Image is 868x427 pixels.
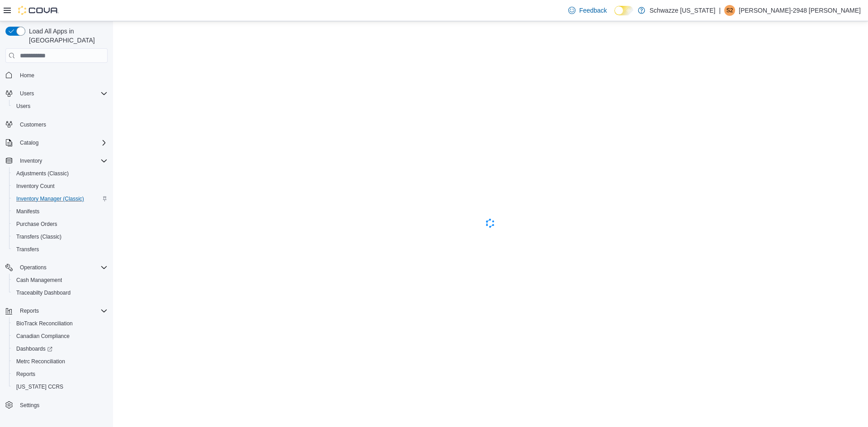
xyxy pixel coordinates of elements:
[13,244,42,255] a: Transfers
[13,193,88,204] a: Inventory Manager (Classic)
[13,369,108,380] span: Reports
[16,358,65,365] span: Metrc Reconciliation
[9,167,111,180] button: Adjustments (Classic)
[13,275,108,286] span: Cash Management
[16,345,52,352] span: Dashboards
[16,277,62,284] span: Cash Management
[2,68,111,81] button: Home
[13,356,69,367] a: Metrc Reconciliation
[9,330,111,343] button: Canadian Compliance
[16,305,108,316] span: Reports
[739,5,861,16] p: [PERSON_NAME]-2948 [PERSON_NAME]
[9,380,111,393] button: [US_STATE] CCRS
[16,262,108,273] span: Operations
[20,402,39,409] span: Settings
[9,343,111,355] a: Dashboards
[13,219,108,230] span: Purchase Orders
[20,264,47,271] span: Operations
[9,192,111,205] button: Inventory Manager (Classic)
[16,119,108,130] span: Customers
[9,368,111,380] button: Reports
[9,243,111,256] button: Transfers
[13,331,108,342] span: Canadian Compliance
[16,262,50,273] button: Operations
[16,233,61,240] span: Transfers (Classic)
[2,261,111,274] button: Operations
[20,157,42,164] span: Inventory
[16,383,63,390] span: [US_STATE] CCRS
[16,69,108,80] span: Home
[25,27,108,45] span: Load All Apps in [GEOGRAPHIC_DATA]
[2,118,111,131] button: Customers
[13,318,76,329] a: BioTrack Reconciliation
[16,155,108,166] span: Inventory
[13,206,43,217] a: Manifests
[16,137,108,148] span: Catalog
[2,155,111,167] button: Inventory
[16,320,73,327] span: BioTrack Reconciliation
[2,87,111,100] button: Users
[13,369,39,380] a: Reports
[13,168,72,179] a: Adjustments (Classic)
[20,139,38,146] span: Catalog
[9,205,111,218] button: Manifests
[16,170,69,177] span: Adjustments (Classic)
[13,101,34,112] a: Users
[16,221,57,228] span: Purchase Orders
[9,355,111,368] button: Metrc Reconciliation
[16,246,39,253] span: Transfers
[16,155,46,166] button: Inventory
[13,343,108,354] span: Dashboards
[9,317,111,330] button: BioTrack Reconciliation
[565,1,610,19] a: Feedback
[13,356,108,367] span: Metrc Reconciliation
[2,305,111,317] button: Reports
[13,343,56,354] a: Dashboards
[13,275,66,286] a: Cash Management
[13,193,108,204] span: Inventory Manager (Classic)
[13,244,108,255] span: Transfers
[20,72,34,79] span: Home
[2,136,111,149] button: Catalog
[18,6,59,15] img: Cova
[9,100,111,113] button: Users
[579,6,607,15] span: Feedback
[13,287,74,298] a: Traceabilty Dashboard
[650,5,716,16] p: Schwazze [US_STATE]
[9,218,111,230] button: Purchase Orders
[9,180,111,192] button: Inventory Count
[9,230,111,243] button: Transfers (Classic)
[726,5,733,16] span: S2
[16,183,55,190] span: Inventory Count
[20,90,34,97] span: Users
[16,208,39,215] span: Manifests
[16,333,70,340] span: Canadian Compliance
[16,371,35,378] span: Reports
[9,286,111,299] button: Traceabilty Dashboard
[16,70,38,81] a: Home
[13,168,108,179] span: Adjustments (Classic)
[13,381,108,392] span: Washington CCRS
[16,289,71,296] span: Traceabilty Dashboard
[2,399,111,412] button: Settings
[13,231,65,242] a: Transfers (Classic)
[16,305,42,316] button: Reports
[16,88,108,99] span: Users
[16,400,43,411] a: Settings
[20,121,46,128] span: Customers
[13,287,108,298] span: Traceabilty Dashboard
[13,318,108,329] span: BioTrack Reconciliation
[16,103,30,110] span: Users
[16,119,50,130] a: Customers
[13,101,108,112] span: Users
[20,307,39,314] span: Reports
[16,399,108,411] span: Settings
[719,5,721,16] p: |
[16,195,84,202] span: Inventory Manager (Classic)
[13,181,108,192] span: Inventory Count
[13,206,108,217] span: Manifests
[9,274,111,286] button: Cash Management
[13,181,58,192] a: Inventory Count
[614,6,633,15] input: Dark Mode
[16,137,42,148] button: Catalog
